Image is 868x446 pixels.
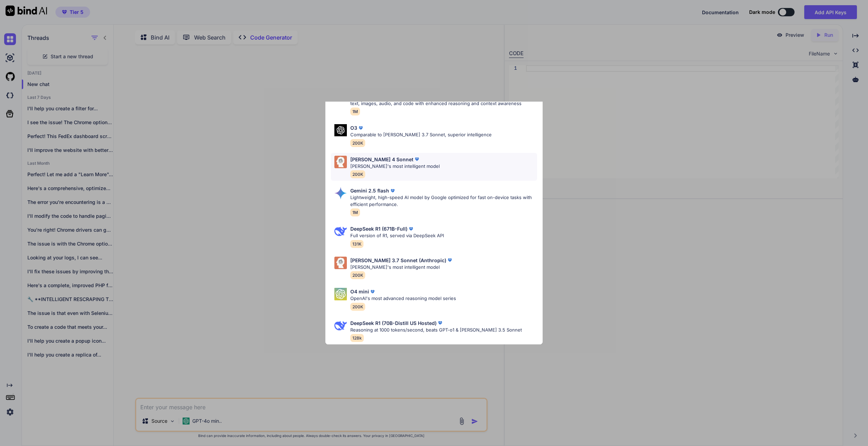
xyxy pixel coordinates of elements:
[350,319,437,327] p: DeepSeek R1 (70B-Distill US Hosted)
[350,288,369,295] p: O4 mini
[350,194,537,208] p: Lightweight, high-speed AI model by Google optimized for fast on-device tasks with efficient perf...
[350,131,492,138] p: Comparable to [PERSON_NAME] 3.7 Sonnet, superior intelligence
[350,264,453,271] p: [PERSON_NAME]'s most intelligent model
[350,295,456,302] p: OpenAI's most advanced reasoning model series
[389,187,396,194] img: premium
[369,288,376,295] img: premium
[407,225,414,232] img: premium
[446,257,453,264] img: premium
[357,125,364,131] img: premium
[350,334,364,342] span: 128k
[334,319,347,332] img: Pick Models
[350,271,365,279] span: 200K
[334,124,347,136] img: Pick Models
[413,156,420,163] img: premium
[350,225,407,232] p: DeepSeek R1 (671B-Full)
[350,257,446,264] p: [PERSON_NAME] 3.7 Sonnet (Anthropic)
[350,108,360,115] span: 1M
[350,124,357,131] p: O3
[350,232,444,239] p: Full version of R1, served via DeepSeek API
[437,319,444,326] img: premium
[334,225,347,238] img: Pick Models
[350,187,389,194] p: Gemini 2.5 flash
[350,139,365,147] span: 200K
[350,303,365,311] span: 200K
[350,208,360,216] span: 1M
[334,288,347,300] img: Pick Models
[350,240,363,248] span: 131K
[350,327,522,334] p: Reasoning at 1000 tokens/second, beats GPT-o1 & [PERSON_NAME] 3.5 Sonnet
[334,187,347,199] img: Pick Models
[350,156,413,163] p: [PERSON_NAME] 4 Sonnet
[350,170,365,178] span: 200K
[334,257,347,269] img: Pick Models
[334,156,347,168] img: Pick Models
[350,163,440,170] p: [PERSON_NAME]'s most intelligent model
